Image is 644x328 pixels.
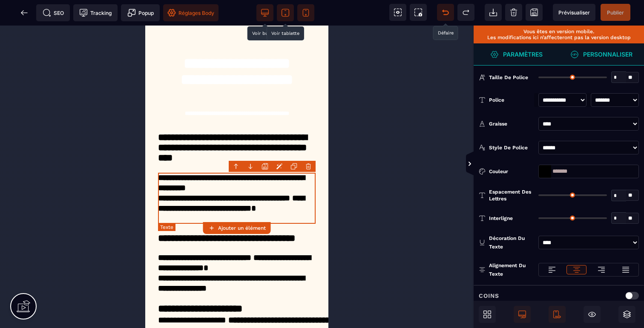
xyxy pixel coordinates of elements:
span: Enregistrer [526,4,543,21]
span: Réglages Body [167,9,214,17]
span: Enregistrer le contenu [601,4,630,21]
span: Retour [16,4,33,21]
span: Tracking [79,9,112,17]
span: Voir les composants [389,4,406,21]
span: Espacement des lettres [489,188,534,202]
span: Voir mobile [297,4,314,21]
span: Aperçu [553,4,595,21]
p: Vous êtes en version mobile. [478,29,640,34]
span: Prévisualiser [558,9,590,16]
strong: Personnaliser [583,51,632,57]
span: Capture d'écran [410,4,427,21]
div: Graisse [489,120,534,128]
span: Nettoyage [505,4,522,21]
span: Voir tablette [277,4,294,21]
span: Métadata SEO [36,4,70,21]
span: Afficher le desktop [514,306,531,323]
span: Défaire [437,4,454,21]
span: Popup [127,9,154,17]
span: Interligne [489,215,513,222]
span: Ouvrir les blocs [479,306,496,323]
span: Ouvrir le gestionnaire de styles [474,43,559,66]
strong: Ajouter un élément [218,225,266,231]
span: Afficher les vues [474,151,482,177]
div: Style de police [489,143,534,152]
p: Coins [479,291,499,301]
span: Masquer le bloc [584,306,601,323]
span: Taille de police [489,74,528,81]
div: Couleur [489,167,534,176]
div: Décoration du texte [489,234,534,251]
span: Afficher le mobile [549,306,566,323]
p: Alignement du texte [479,261,534,278]
span: Publier [607,9,624,16]
p: Les modifications ici n’affecteront pas la version desktop [478,34,640,40]
span: Rétablir [457,4,474,21]
div: Police [489,96,534,104]
span: Ouvrir le gestionnaire de styles [559,43,644,66]
span: Favicon [163,4,218,21]
button: Ajouter un élément [203,222,271,234]
span: Créer une alerte modale [121,4,160,21]
strong: Paramètres [503,51,543,57]
span: Ouvrir les calques [618,306,635,323]
span: SEO [43,9,64,17]
span: Voir bureau [256,4,273,21]
span: Code de suivi [73,4,118,21]
span: Importer [485,4,502,21]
